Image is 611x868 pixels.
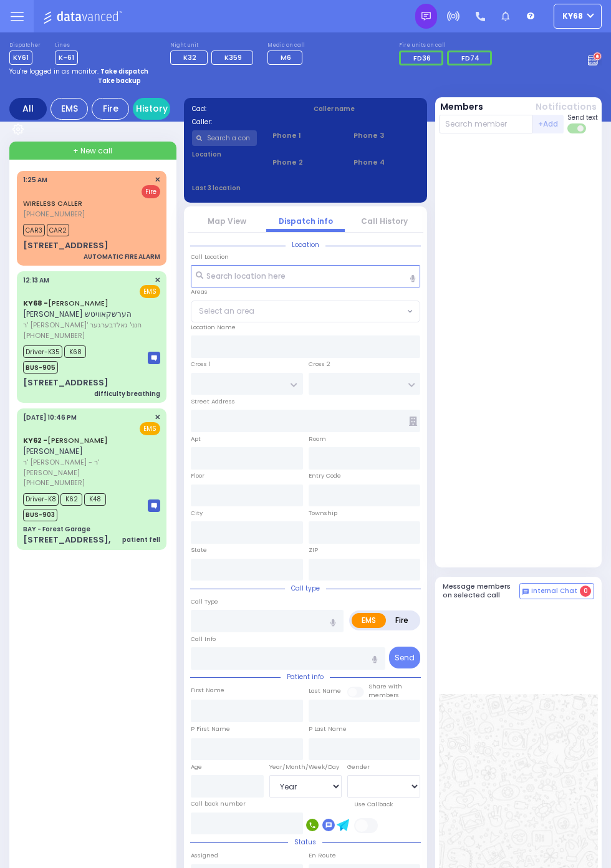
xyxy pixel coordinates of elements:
a: WIRELESS CALLER [23,198,82,208]
label: Cross 1 [191,360,211,369]
div: [STREET_ADDRESS] [23,377,108,389]
div: Fire [92,98,129,120]
span: Fire [142,185,160,198]
span: ✕ [155,275,160,286]
label: Areas [191,287,208,296]
h5: Message members on selected call [443,582,520,599]
label: Call back number [191,799,246,808]
span: 0 [580,586,591,597]
label: Call Info [191,635,216,644]
span: Driver-K8 [23,493,59,506]
div: [STREET_ADDRESS] [23,239,108,252]
span: CAR2 [47,224,69,236]
span: KY62 - [23,435,47,445]
label: Caller: [192,117,298,127]
button: ky68 [554,4,602,29]
span: KY61 [9,51,32,65]
label: Medic on call [267,42,306,49]
strong: Take dispatch [100,67,148,76]
span: CAR3 [23,224,45,236]
label: Caller name [314,104,420,113]
label: Entry Code [309,471,341,480]
span: EMS [140,285,160,298]
span: [PHONE_NUMBER] [23,478,85,488]
span: [PERSON_NAME] [23,446,83,456]
span: ר' [PERSON_NAME]' חנני' גאלדבערגער [23,320,156,330]
label: En Route [309,851,336,860]
label: Dispatcher [9,42,41,49]
span: K62 [60,493,82,506]
div: AUTOMATIC FIRE ALARM [84,252,160,261]
span: 1:25 AM [23,175,47,185]
div: [STREET_ADDRESS], [23,534,110,546]
span: Other building occupants [409,417,417,426]
button: Send [389,647,420,668]
span: K32 [183,52,196,62]
span: Internal Chat [531,587,577,596]
input: Search a contact [192,130,257,146]
input: Search member [439,115,533,133]
span: FD36 [413,53,431,63]
span: BUS-905 [23,361,58,374]
small: Share with [368,682,402,690]
label: Location Name [191,323,236,332]
label: Fire units on call [399,42,496,49]
span: Location [286,240,325,249]
label: Call Location [191,253,229,261]
img: Logo [43,9,126,24]
span: K68 [64,345,86,358]
img: comment-alt.png [522,589,529,595]
span: K-61 [55,51,78,65]
span: Call type [285,584,326,593]
label: Apt [191,435,201,443]
label: Fire [385,613,418,628]
label: Cross 2 [309,360,330,369]
span: K359 [224,52,242,62]
label: Last Name [309,687,341,695]
label: Gender [347,763,370,771]
span: Send text [567,113,598,122]
div: All [9,98,47,120]
span: EMS [140,422,160,435]
img: message.svg [421,12,431,21]
label: First Name [191,686,224,695]
span: Phone 3 [354,130,419,141]
label: Use Callback [354,800,393,809]
span: members [368,691,399,699]
label: Age [191,763,202,771]
label: Location [192,150,257,159]
span: ky68 [562,11,583,22]
span: [PHONE_NUMBER] [23,209,85,219]
span: [DATE] 10:46 PM [23,413,77,422]
span: Patient info [281,672,330,682]
label: Turn off text [567,122,587,135]
span: Status [288,837,322,847]
button: Internal Chat 0 [519,583,594,599]
span: [PERSON_NAME] הערשקאוויטש [23,309,132,319]
label: Call Type [191,597,218,606]
img: message-box.svg [148,352,160,364]
label: P Last Name [309,725,347,733]
label: Lines [55,42,78,49]
span: Phone 4 [354,157,419,168]
span: You're logged in as monitor. [9,67,99,76]
label: Cad: [192,104,298,113]
span: ✕ [155,175,160,185]
a: Dispatch info [279,216,333,226]
span: BUS-903 [23,509,57,521]
label: P First Name [191,725,230,733]
strong: Take backup [98,76,141,85]
label: Night unit [170,42,257,49]
label: EMS [352,613,386,628]
span: + New call [73,145,112,157]
a: [PERSON_NAME] [23,435,108,445]
label: Assigned [191,851,218,860]
span: ✕ [155,412,160,423]
a: Map View [208,216,246,226]
div: EMS [51,98,88,120]
div: BAY - Forest Garage [23,524,90,534]
span: 12:13 AM [23,276,49,285]
span: Driver-K35 [23,345,62,358]
span: Select an area [199,306,254,317]
span: KY68 - [23,298,48,308]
